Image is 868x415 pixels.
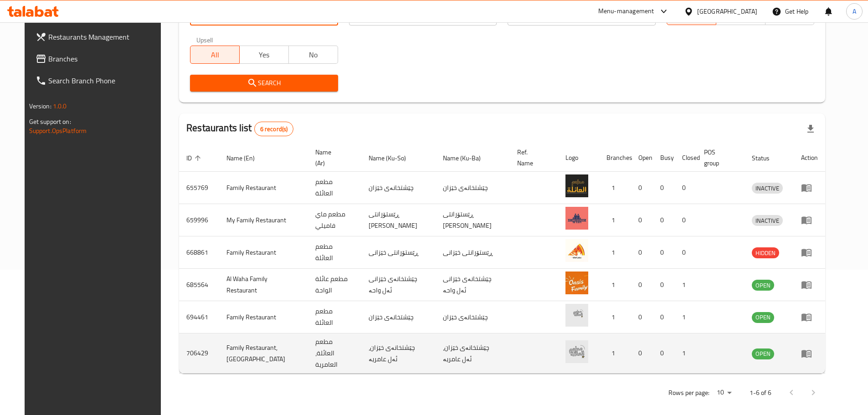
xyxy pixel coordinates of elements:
td: ڕێستۆرانتی [PERSON_NAME] [361,204,436,236]
span: Ref. Name [517,147,548,169]
td: 668861 [179,236,219,269]
p: Rows per page: [668,387,709,399]
td: 659996 [179,204,219,236]
span: Search [197,77,331,89]
div: [GEOGRAPHIC_DATA] [697,6,757,16]
span: ID [186,153,204,164]
span: OPEN [752,312,774,323]
td: 0 [631,236,653,269]
div: Menu [801,247,818,258]
td: 1 [599,204,631,236]
td: چێشتخانەی خێزانی ئەل واحە [436,269,510,301]
td: 0 [631,269,653,301]
button: Yes [239,46,289,64]
span: 6 record(s) [255,125,293,133]
a: Branches [28,48,169,70]
span: HIDDEN [752,248,779,258]
a: Search Branch Phone [28,70,169,92]
button: Search [190,75,338,92]
td: Family Restaurant [219,172,308,204]
a: Restaurants Management [28,26,169,48]
td: 0 [653,172,675,204]
h2: Restaurants list [186,121,293,136]
span: All [194,48,236,61]
td: مطعم العائلة [308,301,361,333]
img: My Family Restaurant [565,207,588,230]
span: Search Branch Phone [48,75,162,86]
span: Name (Ar) [315,147,350,169]
span: Branches [48,53,162,64]
span: A [853,6,856,16]
td: Family Restaurant [219,236,308,269]
img: Family Restaurant [565,304,588,327]
span: Version: [29,100,51,112]
span: Name (Ku-Ba) [443,153,493,164]
td: 0 [653,236,675,269]
td: 0 [631,172,653,204]
span: Name (Ku-So) [369,153,418,164]
div: Menu [801,215,818,225]
td: 0 [631,301,653,333]
td: My Family Restaurant [219,204,308,236]
div: Menu [801,279,818,290]
td: 694461 [179,301,219,333]
span: OPEN [752,348,774,359]
span: POS group [704,147,734,169]
span: Yes [243,48,285,61]
td: 0 [631,204,653,236]
td: 1 [599,236,631,269]
span: No [293,48,334,61]
td: 1 [675,333,697,374]
td: ڕێستۆرانتی خێزانی [436,236,510,269]
th: Open [631,144,653,172]
span: Status [752,153,781,164]
div: HIDDEN [752,247,779,258]
p: 1-6 of 6 [750,387,771,399]
td: 0 [653,301,675,333]
a: Support.OpsPlatform [29,125,87,137]
td: چێشتخانەی خێزانی ئەل واحە [361,269,436,301]
td: چێشتخانەی خێزان [436,301,510,333]
div: Export file [800,118,822,140]
td: 1 [599,301,631,333]
th: Action [794,144,825,172]
td: ڕێستۆرانتی خێزانی [361,236,436,269]
th: Logo [558,144,599,172]
th: Busy [653,144,675,172]
td: ڕێستۆرانتی [PERSON_NAME] [436,204,510,236]
div: Menu [801,182,818,193]
td: 0 [631,333,653,374]
span: Get support on: [29,116,71,128]
span: Restaurants Management [48,31,162,42]
td: چێشتخانەی خێزان [361,301,436,333]
td: 0 [675,172,697,204]
button: No [288,46,338,64]
td: 1 [599,269,631,301]
td: 0 [653,204,675,236]
td: مطعم ماي فاميلي [308,204,361,236]
th: Closed [675,144,697,172]
img: Family Restaurant, Al Amriya [565,340,588,363]
td: مطعم العائلة، العامرية [308,333,361,374]
td: چێشتخانەی خێزان، ئەل عامریە [436,333,510,374]
td: 685564 [179,269,219,301]
span: INACTIVE [752,215,783,226]
div: Menu-management [598,6,654,17]
td: 1 [599,172,631,204]
td: مطعم العائلة [308,172,361,204]
td: 655769 [179,172,219,204]
span: OPEN [752,280,774,291]
td: 0 [675,204,697,236]
td: 1 [675,301,697,333]
td: Family Restaurant, [GEOGRAPHIC_DATA] [219,333,308,374]
td: مطعم عائلة الواحة [308,269,361,301]
th: Branches [599,144,631,172]
div: INACTIVE [752,215,783,226]
div: Menu [801,312,818,323]
td: Al Waha Family Restaurant [219,269,308,301]
td: 1 [599,333,631,374]
div: Rows per page: [713,386,735,400]
img: Family Restaurant [565,239,588,262]
td: 1 [675,269,697,301]
td: 0 [653,333,675,374]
